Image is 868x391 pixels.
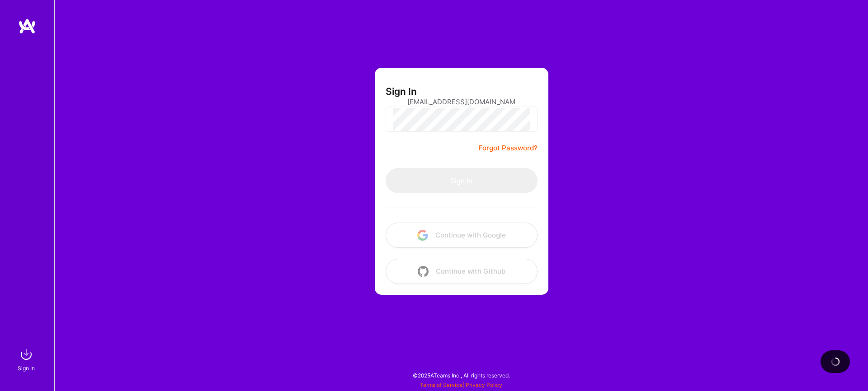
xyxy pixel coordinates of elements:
[466,382,502,388] a: Privacy Policy
[17,345,35,363] img: sign in
[386,259,538,284] button: Continue with Github
[386,86,417,97] h3: Sign In
[19,345,35,373] a: sign inSign In
[417,230,428,241] img: icon
[407,90,516,113] input: Email...
[386,168,538,193] button: Sign In
[418,266,429,277] img: icon
[479,143,538,154] a: Forgot Password?
[18,363,35,373] div: Sign In
[386,223,538,248] button: Continue with Google
[54,364,868,386] div: © 2025 ATeams Inc., All rights reserved.
[420,382,502,388] span: |
[830,356,841,367] img: loading
[18,18,36,34] img: logo
[420,382,462,388] a: Terms of Service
